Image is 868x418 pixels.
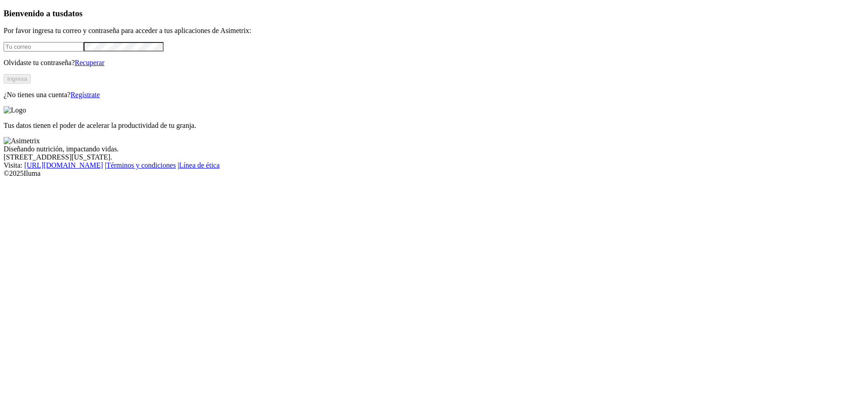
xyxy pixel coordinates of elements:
a: Regístrate [71,91,100,99]
img: Logo [4,106,26,114]
a: Recuperar [75,59,104,66]
span: datos [63,9,83,18]
input: Tu correo [4,42,84,52]
a: Términos y condiciones [106,161,176,169]
div: © 2025 Iluma [4,169,864,178]
a: Línea de ética [179,161,220,169]
div: [STREET_ADDRESS][US_STATE]. [4,153,864,161]
button: Ingresa [4,74,31,84]
p: Olvidaste tu contraseña? [4,59,864,67]
p: ¿No tienes una cuenta? [4,91,864,99]
div: Diseñando nutrición, impactando vidas. [4,145,864,153]
p: Tus datos tienen el poder de acelerar la productividad de tu granja. [4,122,864,130]
img: Asimetrix [4,137,40,145]
h3: Bienvenido a tus [4,9,864,19]
div: Visita : | | [4,161,864,169]
p: Por favor ingresa tu correo y contraseña para acceder a tus aplicaciones de Asimetrix: [4,27,864,35]
a: [URL][DOMAIN_NAME] [24,161,103,169]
